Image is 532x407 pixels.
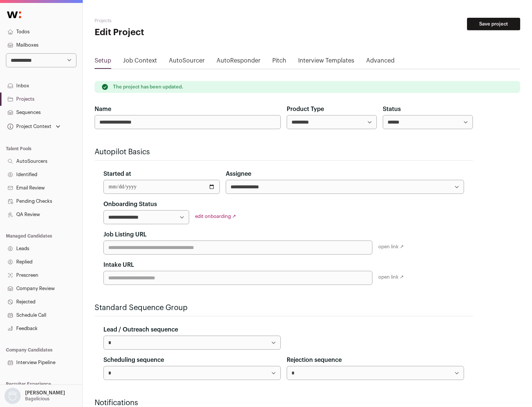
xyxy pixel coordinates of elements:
a: Advanced [366,56,395,68]
label: Lead / Outreach sequence [103,325,178,334]
a: Interview Templates [298,56,354,68]
label: Started at [103,169,131,178]
a: AutoResponder [216,56,260,68]
img: nopic.png [4,388,21,404]
h2: Autopilot Basics [95,147,473,157]
img: Wellfound [3,7,25,22]
p: [PERSON_NAME] [25,390,65,396]
h2: Projects [95,18,236,24]
label: Status [383,105,401,114]
p: The project has been updated. [113,84,183,90]
a: Pitch [272,56,286,68]
label: Name [95,105,111,114]
a: Setup [95,56,111,68]
label: Onboarding Status [103,200,157,209]
label: Assignee [226,169,251,178]
button: Open dropdown [6,121,62,132]
h2: Standard Sequence Group [95,303,473,313]
button: Open dropdown [3,388,66,404]
div: Project Context [6,124,51,129]
a: edit onboarding ↗ [195,214,236,219]
label: Scheduling sequence [103,356,164,364]
label: Product Type [287,105,324,114]
button: Save project [467,18,520,30]
label: Job Listing URL [103,230,147,239]
a: Job Context [123,56,157,68]
p: Bagelicious [25,396,50,402]
a: AutoSourcer [169,56,205,68]
label: Rejection sequence [287,356,342,364]
label: Intake URL [103,260,134,269]
h1: Edit Project [95,27,236,38]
